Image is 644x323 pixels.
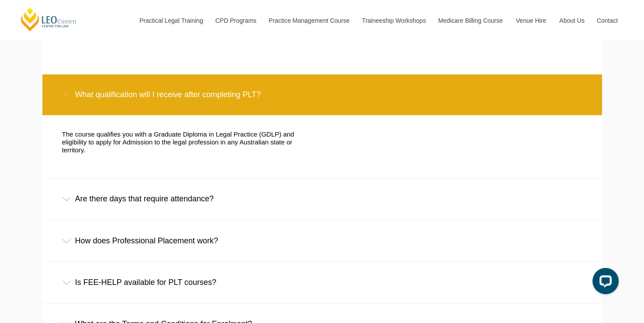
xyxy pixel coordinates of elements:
a: [PERSON_NAME] Centre for Law [20,7,78,32]
div: Is FEE-HELP available for PLT courses? [42,262,602,303]
div: What qualification will I receive after completing PLT? [42,74,602,115]
iframe: LiveChat chat widget [585,264,622,301]
div: How does Professional Placement work? [42,221,602,261]
div: Are there days that require attendance? [42,179,602,219]
a: Traineeship Workshops [355,2,432,39]
a: CPD Programs [209,2,262,39]
a: Practice Management Course [262,2,355,39]
a: About Us [553,2,590,39]
a: Practical Legal Training [133,2,209,39]
p: The course qualifies you with a Graduate Diploma in Legal Practice (GDLP) and eligibility to appl... [62,130,309,154]
a: Contact [590,2,624,39]
a: Venue Hire [509,2,553,39]
a: Medicare Billing Course [432,2,509,39]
